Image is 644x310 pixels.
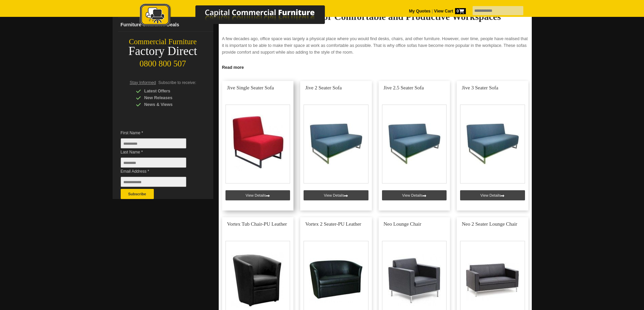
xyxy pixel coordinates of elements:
p: The best thing about office sofas is that they do not take up much space at all! They can be easi... [222,61,528,75]
a: My Quotes [409,9,431,13]
span: First Name * [121,130,196,136]
input: Email Address * [121,177,186,187]
span: Subscribe to receive: [158,80,196,85]
div: News & Views [136,101,200,108]
span: Email Address * [121,168,196,175]
p: A few decades ago, office space was largely a physical place where you would find desks, chairs, ... [222,29,528,56]
span: Stay Informed [130,80,156,85]
div: Commercial Furniture [113,37,213,47]
a: View Cart0 [433,9,466,13]
input: Last Name * [121,158,186,168]
button: Subscribe [121,189,154,199]
div: Latest Offers [136,88,200,94]
img: Capital Commercial Furniture Logo [121,3,358,28]
div: Factory Direct [113,47,213,56]
a: Furniture Clearance Deals [118,18,213,32]
span: 0 [455,8,466,14]
div: 0800 800 507 [113,56,213,68]
strong: View Cart [434,9,466,13]
a: Capital Commercial Furniture Logo [121,3,358,30]
a: Click to read more [219,62,532,71]
div: New Releases [136,94,200,101]
span: Last Name * [121,149,196,156]
input: First Name * [121,138,186,148]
